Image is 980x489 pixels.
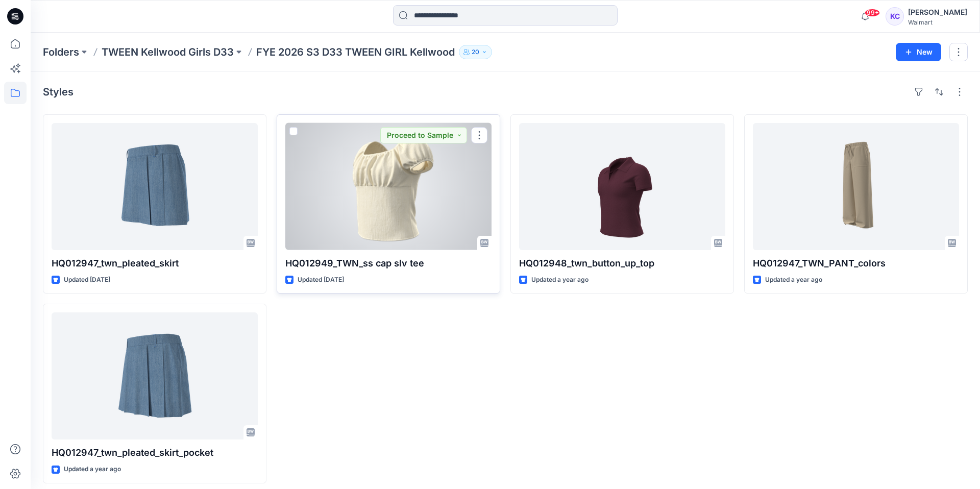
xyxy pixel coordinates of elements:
[886,7,904,26] div: KC
[285,256,492,271] p: HQ012949_TWN_ss cap slv tee
[64,275,110,285] p: Updated [DATE]
[908,6,967,18] div: [PERSON_NAME]
[285,123,492,250] a: HQ012949_TWN_ss cap slv tee
[865,9,880,17] span: 99+
[52,256,258,271] p: HQ012947_twn_pleated_skirt
[298,275,344,285] p: Updated [DATE]
[52,312,258,439] a: HQ012947_twn_pleated_skirt_pocket
[519,256,725,271] p: HQ012948_twn_button_up_top
[52,446,258,460] p: HQ012947_twn_pleated_skirt_pocket
[908,18,967,26] div: Walmart
[459,45,492,59] button: 20
[519,123,725,250] a: HQ012948_twn_button_up_top
[43,86,73,98] h4: Styles
[64,464,121,475] p: Updated a year ago
[102,45,234,59] a: TWEEN Kellwood Girls D33
[765,275,822,285] p: Updated a year ago
[43,45,79,59] a: Folders
[472,46,479,58] p: 20
[256,45,455,59] p: FYE 2026 S3 D33 TWEEN GIRL Kellwood
[753,256,959,271] p: HQ012947_TWN_PANT_colors
[52,123,258,250] a: HQ012947_twn_pleated_skirt
[531,275,589,285] p: Updated a year ago
[753,123,959,250] a: HQ012947_TWN_PANT_colors
[896,43,941,61] button: New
